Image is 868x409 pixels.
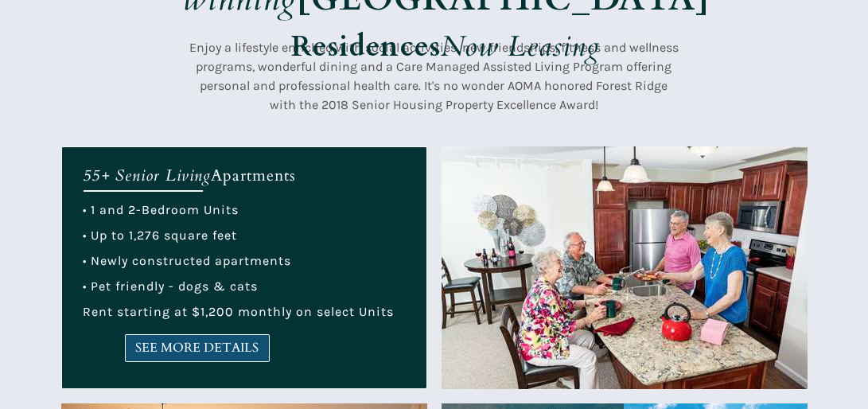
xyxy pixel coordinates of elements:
[84,304,395,319] span: Rent starting at $1,200 monthly on select Units
[84,228,238,243] span: • Up to 1,276 square feet
[84,279,259,294] span: • Pet friendly - dogs & cats
[84,165,212,186] em: 55+ Senior Living
[292,27,442,66] strong: Residences
[212,165,297,186] span: Apartments
[84,202,239,217] span: • 1 and 2-Bedroom Units
[126,341,269,356] span: SEE MORE DETAILS
[125,334,270,362] a: SEE MORE DETAILS
[442,27,601,66] em: Now Leasing
[84,253,292,268] span: • Newly constructed apartments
